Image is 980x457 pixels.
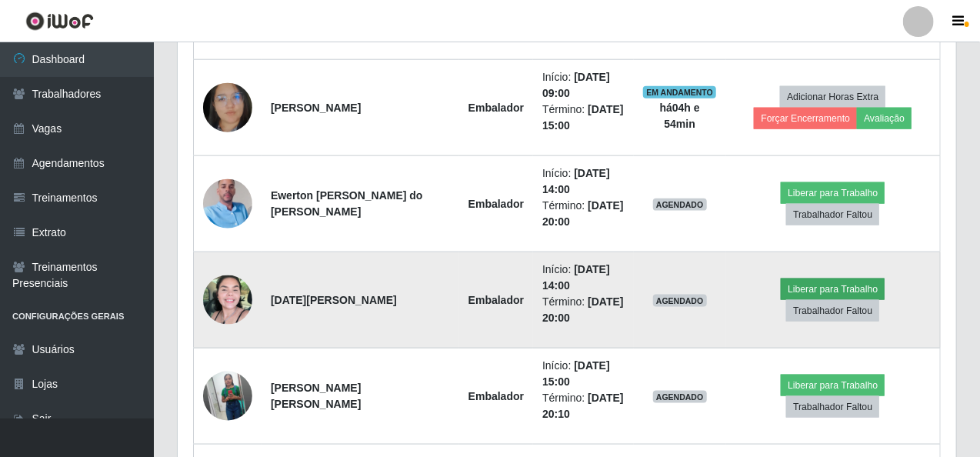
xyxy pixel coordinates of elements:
span: AGENDADO [653,295,707,307]
button: Liberar para Trabalho [781,279,885,300]
button: Liberar para Trabalho [781,375,885,396]
li: Início: [542,69,625,102]
time: [DATE] 14:00 [542,263,610,292]
strong: [DATE][PERSON_NAME] [271,294,397,306]
strong: Embalador [468,294,524,306]
strong: Embalador [468,102,524,114]
button: Trabalhador Faltou [786,204,879,225]
strong: há 04 h e 54 min [660,102,700,130]
strong: Embalador [468,198,524,210]
li: Término: [542,294,625,326]
strong: Embalador [468,390,524,402]
img: 1745875632441.jpeg [203,160,252,248]
img: 1734471784687.jpeg [203,365,252,427]
li: Término: [542,198,625,230]
img: CoreUI Logo [25,12,94,31]
span: AGENDADO [653,391,707,403]
button: Avaliação [857,108,912,129]
button: Trabalhador Faltou [786,300,879,322]
button: Forçar Encerramento [754,108,857,129]
li: Início: [542,358,625,390]
li: Término: [542,390,625,422]
strong: [PERSON_NAME] [271,102,361,114]
img: 1754498913807.jpeg [203,275,252,325]
strong: Ewerton [PERSON_NAME] do [PERSON_NAME] [271,189,423,218]
time: [DATE] 09:00 [542,71,610,99]
time: [DATE] 15:00 [542,359,610,388]
strong: [PERSON_NAME] [PERSON_NAME] [271,382,361,410]
time: [DATE] 14:00 [542,167,610,195]
img: 1718418094878.jpeg [203,76,252,139]
li: Início: [542,262,625,294]
li: Término: [542,102,625,134]
li: Início: [542,165,625,198]
span: AGENDADO [653,198,707,211]
span: EM ANDAMENTO [643,86,716,98]
button: Adicionar Horas Extra [780,86,885,108]
button: Trabalhador Faltou [786,396,879,418]
button: Liberar para Trabalho [781,182,885,204]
